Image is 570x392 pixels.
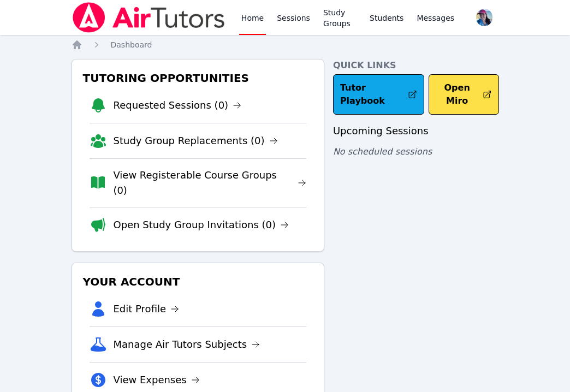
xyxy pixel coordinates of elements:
span: Dashboard [111,40,152,49]
a: Requested Sessions (0) [114,98,242,113]
h4: Quick Links [333,59,499,72]
span: No scheduled sessions [333,146,432,157]
a: Tutor Playbook [333,74,425,115]
a: Edit Profile [114,301,180,317]
a: View Registerable Course Groups (0) [113,168,306,198]
button: Open Miro [429,74,498,115]
a: Study Group Replacements (0) [114,133,278,149]
a: Open Study Group Invitations (0) [114,217,289,233]
h3: Tutoring Opportunities [81,68,315,88]
h3: Upcoming Sessions [333,123,499,139]
a: Manage Air Tutors Subjects [114,337,260,352]
img: Air Tutors [72,2,226,33]
a: Dashboard [111,39,152,50]
a: View Expenses [114,372,200,388]
nav: Breadcrumb [72,39,499,50]
h3: Your Account [81,272,315,292]
span: Messages [417,13,454,23]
